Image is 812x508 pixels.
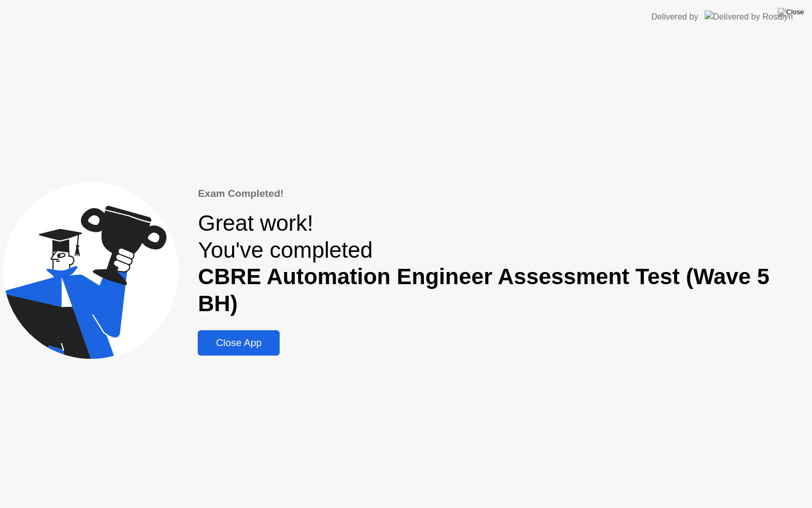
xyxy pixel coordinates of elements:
b: CBRE Automation Engineer Assessment Test (Wave 5 BH) [198,264,769,316]
div: Close App [201,337,276,349]
img: Delivered by Rosalyn [705,11,793,23]
img: Close [778,8,804,16]
button: Close App [198,330,280,356]
div: Great work! You've completed [198,210,809,317]
div: Delivered by [651,11,698,23]
div: Exam Completed! [198,186,809,202]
